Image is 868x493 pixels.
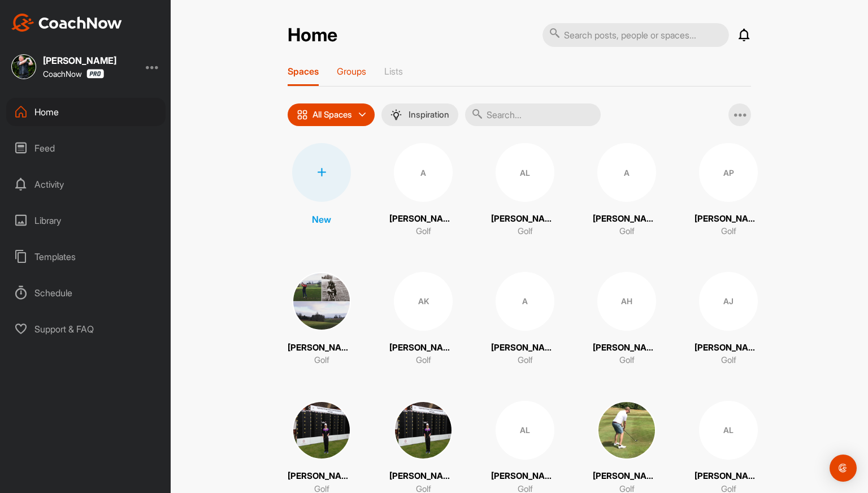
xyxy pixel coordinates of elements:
a: AP[PERSON_NAME]Golf [695,143,762,238]
p: [PERSON_NAME] [695,213,762,226]
p: [PERSON_NAME] [695,341,762,354]
div: Library [6,206,166,235]
img: CoachNow [11,14,122,32]
p: Golf [619,225,635,238]
p: [PERSON_NAME] [593,341,661,354]
p: Inspiration [409,110,449,119]
p: [PERSON_NAME] [491,213,559,226]
input: Search... [465,103,601,126]
p: All Spaces [313,110,352,119]
p: Spaces [288,66,319,77]
p: [PERSON_NAME] [288,470,355,483]
p: [PERSON_NAME] [288,341,355,354]
p: Golf [721,225,736,238]
div: A [394,143,453,202]
div: A [597,143,656,202]
p: [PERSON_NAME] [389,341,457,354]
div: Support & FAQ [6,315,166,343]
img: square_f30353d6bfbd131f7e02b8828cb66686.jpg [11,54,36,79]
p: [PERSON_NAME] [593,213,661,226]
div: Schedule [6,279,166,307]
p: [PERSON_NAME] [593,470,661,483]
p: [PERSON_NAME] [491,341,559,354]
a: AK[PERSON_NAME]Golf [389,272,457,367]
div: Templates [6,243,166,271]
img: square_5c4c8bf84337d2880d26c2067ceaafb9.jpg [394,401,453,460]
div: Open Intercom Messenger [830,455,857,482]
div: [PERSON_NAME] [43,56,116,65]
a: AH[PERSON_NAME]Golf [593,272,661,367]
div: AK [394,272,453,331]
input: Search posts, people or spaces... [542,23,729,47]
p: Golf [518,225,533,238]
div: AL [496,401,554,460]
p: [PERSON_NAME] [695,470,762,483]
p: Lists [384,66,403,77]
div: AH [597,272,656,331]
div: Feed [6,134,166,162]
a: A[PERSON_NAME]Golf [491,272,559,367]
h2: Home [288,24,337,46]
img: CoachNow Pro [86,69,104,79]
img: menuIcon [390,109,402,120]
div: Activity [6,170,166,198]
div: Home [6,98,166,126]
div: AL [699,401,758,460]
img: square_5c4c8bf84337d2880d26c2067ceaafb9.jpg [292,401,351,460]
a: A[PERSON_NAME]Golf [593,143,661,238]
p: Groups [337,66,366,77]
p: [PERSON_NAME] [389,213,457,226]
a: AL[PERSON_NAME]Golf [491,143,559,238]
div: AL [496,143,554,202]
p: Golf [619,354,635,367]
div: A [496,272,554,331]
p: Golf [416,354,431,367]
img: icon [297,109,308,120]
a: A[PERSON_NAME]Golf [389,143,457,238]
p: [PERSON_NAME] [389,470,457,483]
a: [PERSON_NAME]Golf [288,272,355,367]
img: square_437a7078facd23d5d3b60528fa9b05ce.jpg [597,401,656,460]
p: Golf [518,354,533,367]
p: New [312,213,331,226]
div: CoachNow [43,69,104,79]
p: Golf [721,354,736,367]
img: square_635aebcd1f310ced05ea929cae32d449.jpg [292,272,351,331]
div: AJ [699,272,758,331]
p: Golf [416,225,431,238]
a: AJ[PERSON_NAME]Golf [695,272,762,367]
p: [PERSON_NAME] [491,470,559,483]
div: AP [699,143,758,202]
p: Golf [314,354,329,367]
